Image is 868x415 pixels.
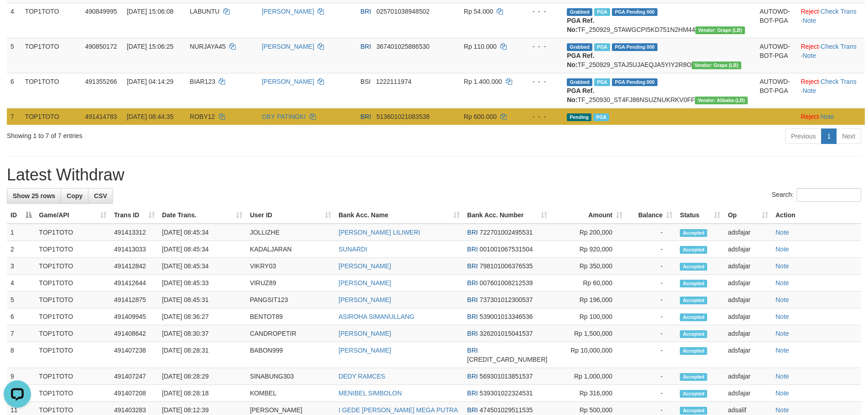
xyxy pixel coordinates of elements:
span: Accepted [680,347,707,355]
span: Accepted [680,297,707,304]
span: Copy 560901036936533 to clipboard [467,356,547,363]
td: KOMBEL [246,385,335,402]
th: Date Trans.: activate to sort column ascending [159,207,247,224]
span: Vendor URL: https://dashboard.q2checkout.com/secure [695,26,745,34]
span: Copy 539301022324531 to clipboard [480,389,533,397]
span: 490850172 [85,43,117,50]
td: BABON999 [246,342,335,368]
td: - [626,342,676,368]
a: Next [836,128,861,144]
td: adsfajar [724,258,772,275]
a: Note [802,52,816,59]
a: Note [776,262,789,270]
td: 2 [7,241,36,258]
a: CSV [88,188,113,204]
td: TOP1TOTO [36,241,111,258]
span: BRI [360,8,371,15]
span: 491355266 [85,78,117,85]
td: TOP1TOTO [21,38,82,73]
b: PGA Ref. No: [567,17,594,33]
td: TF_250930_ST4FJ86NSUZNUKRKV0FF [563,73,756,108]
td: adsfajar [724,342,772,368]
a: Note [776,330,789,337]
td: VIRUZ89 [246,275,335,292]
b: PGA Ref. No: [567,52,594,68]
span: Rp 54.000 [464,8,493,15]
td: [DATE] 08:28:29 [159,368,247,385]
td: TOP1TOTO [36,292,111,308]
a: Note [776,313,789,320]
span: BRI [467,246,478,253]
a: Reject [801,78,819,85]
span: Marked by adsnindar [594,8,610,16]
td: TOP1TOTO [21,3,82,38]
span: Copy 474501029511535 to clipboard [480,406,533,414]
a: Note [776,246,789,253]
td: CANDROPETIR [246,325,335,342]
td: 7 [7,325,36,342]
th: ID: activate to sort column descending [7,207,36,224]
td: · · [797,3,865,38]
td: 491407247 [110,368,158,385]
span: BRI [467,229,478,236]
td: · [797,108,865,125]
a: Show 25 rows [7,188,61,204]
span: BRI [467,296,478,303]
span: Copy 539001013346536 to clipboard [480,313,533,320]
span: PGA Pending [612,8,657,16]
td: TOP1TOTO [36,308,111,325]
span: LABUNTU [190,8,220,15]
td: 5 [7,38,21,73]
td: Rp 920,000 [551,241,626,258]
span: Copy 326201015041537 to clipboard [480,330,533,337]
span: Accepted [680,246,707,254]
span: Copy 569301013851537 to clipboard [480,373,533,380]
span: Marked by adsnindar [594,43,610,51]
td: - [626,224,676,241]
td: VIKRY03 [246,258,335,275]
td: - [626,325,676,342]
td: Rp 316,000 [551,385,626,402]
a: OBY PATINGKI [262,113,305,120]
td: - [626,368,676,385]
h1: Latest Withdraw [7,166,861,184]
a: 1 [821,128,837,144]
td: [DATE] 08:30:37 [159,325,247,342]
span: Grabbed [567,8,592,16]
td: adsfajar [724,325,772,342]
span: Accepted [680,263,707,271]
span: [DATE] 04:14:29 [127,78,173,85]
td: Rp 100,000 [551,308,626,325]
span: Accepted [680,313,707,321]
th: Op: activate to sort column ascending [724,207,772,224]
a: Note [776,229,789,236]
td: 491409945 [110,308,158,325]
span: 490849995 [85,8,117,15]
td: adsfajar [724,241,772,258]
td: TOP1TOTO [36,368,111,385]
td: AUTOWD-BOT-PGA [756,3,797,38]
td: TOP1TOTO [21,73,82,108]
td: TOP1TOTO [36,275,111,292]
td: - [626,292,676,308]
a: Reject [801,8,819,15]
a: Note [776,296,789,303]
td: - [626,385,676,402]
span: Vendor URL: https://dashboard.q2checkout.com/secure [695,97,748,104]
td: TOP1TOTO [21,108,82,125]
a: [PERSON_NAME] [339,262,391,270]
td: 9 [7,368,36,385]
td: - [626,258,676,275]
a: I GEDE [PERSON_NAME] MEGA PUTRA [339,406,458,414]
span: [DATE] 15:06:25 [127,43,173,50]
a: Note [821,113,834,120]
td: · · [797,38,865,73]
td: [DATE] 08:45:33 [159,275,247,292]
span: Accepted [680,280,707,287]
span: BRI [467,330,478,337]
span: Copy 513601021083538 to clipboard [376,113,430,120]
span: BSI [360,78,371,85]
td: TOP1TOTO [36,258,111,275]
a: [PERSON_NAME] [339,279,391,287]
a: [PERSON_NAME] [339,330,391,337]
